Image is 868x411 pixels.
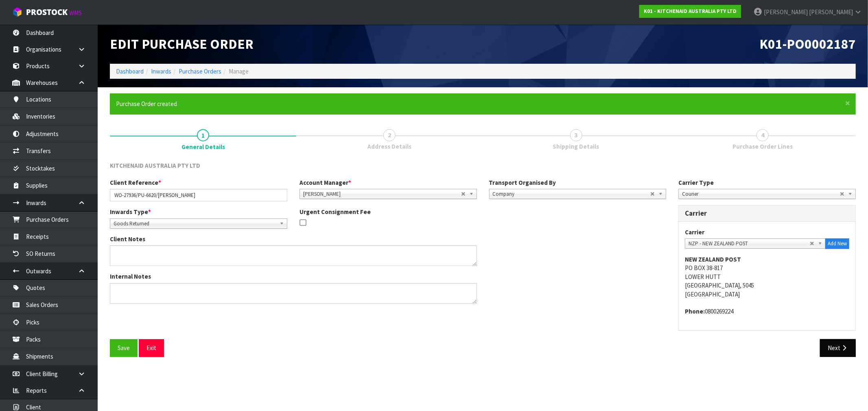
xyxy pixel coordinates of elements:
address: 0800269224 [685,307,849,316]
span: [PERSON_NAME] [303,189,461,199]
a: Dashboard [116,67,144,75]
label: Internal Notes [110,272,151,281]
small: WMS [69,9,82,17]
span: 1 [197,129,209,141]
span: Company [493,189,651,199]
strong: K01 - KITCHENAID AUSTRALIA PTY LTD [644,8,737,15]
label: Urgent Consignment Fee [300,208,371,216]
span: Purchase Order Lines [732,142,793,151]
label: Account Manager [300,178,351,187]
span: Courier [682,189,840,199]
label: Carrier Type [678,178,714,187]
span: 2 [383,129,396,141]
input: Client Reference [110,189,287,201]
label: Client Reference [110,178,161,187]
span: [PERSON_NAME] [764,8,808,16]
span: K01-PO0002187 [759,35,856,52]
a: Inwards [151,67,171,75]
button: Save [110,339,138,357]
span: Edit Purchase Order [110,35,254,52]
strong: NEW ZEALAND POST [685,255,741,263]
span: 3 [570,129,582,141]
span: Address Details [367,142,411,151]
span: Shipping Details [553,142,599,151]
span: General Details [181,143,225,151]
a: K01 - KITCHENAID AUSTRALIA PTY LTD [639,5,741,18]
span: [PERSON_NAME] [809,8,853,16]
label: Transport Organised By [489,178,556,187]
span: NZP - NEW ZEALAND POST [689,239,810,249]
span: Purchase Order created [116,100,177,108]
label: Carrier [685,228,704,236]
label: Inwards Type [110,208,151,216]
span: × [845,97,850,109]
button: Exit [139,339,164,357]
span: Manage [229,67,249,75]
label: Client Notes [110,235,145,243]
h3: Carrier [685,210,849,217]
span: General Details [110,155,856,363]
span: KITCHENAID AUSTRALIA PTY LTD [110,162,200,169]
button: Next [820,339,856,357]
strong: phone [685,307,705,315]
span: ProStock [26,7,68,17]
span: Goods Returned [114,219,276,229]
a: Purchase Orders [179,67,221,75]
address: PO BOX 38-817 LOWER HUTT [GEOGRAPHIC_DATA], 5045 [GEOGRAPHIC_DATA] [685,255,849,299]
img: cube-alt.png [12,7,22,17]
button: Add New [825,238,849,249]
span: 4 [756,129,769,141]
